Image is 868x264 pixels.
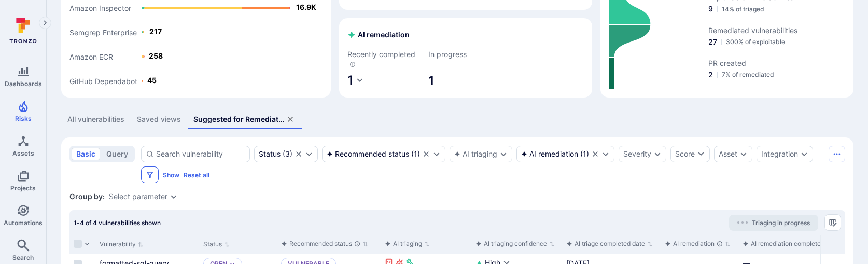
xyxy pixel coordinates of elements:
[347,72,364,89] button: 1
[653,150,662,158] button: Expand dropdown
[5,80,42,88] span: Dashboards
[824,214,841,231] button: Manage columns
[10,184,36,192] span: Projects
[69,77,137,86] text: GitHub Dependabot
[349,61,356,67] svg: AI remediated vulnerabilities in the last 7 days
[12,149,34,157] span: Assets
[147,76,157,85] text: 45
[521,150,589,158] div: ( 1 )
[454,150,497,158] button: AI triaging
[726,38,785,46] span: 300% of exploitable
[475,239,547,249] div: AI triaging confidence
[4,219,43,227] span: Automations
[499,150,508,158] button: Expand dropdown
[305,150,313,158] button: Expand dropdown
[591,150,599,158] button: Clear selection
[675,149,695,159] div: Score
[203,240,230,248] button: Sort by Status
[521,150,589,158] button: AI remediation(1)
[12,254,34,261] span: Search
[670,146,710,162] button: Score
[428,49,503,60] span: In progress
[521,150,578,158] div: AI remediation
[743,239,839,249] div: AI remediation completed date
[708,37,717,47] span: 27
[665,240,731,248] button: Sort by function(){return k.createElement(hN.A,{direction:"row",alignItems:"center",gap:4},k.crea...
[601,150,610,158] button: Expand dropdown
[708,70,713,80] span: 2
[184,171,209,179] button: Reset all
[347,30,410,40] h2: AI remediation
[69,4,131,12] text: Amazon Inspector
[100,240,144,248] button: Sort by Vulnerability
[327,150,420,158] button: Recommended status(1)
[109,192,178,201] div: grouping parameters
[149,51,163,60] text: 258
[296,3,316,11] text: 16.9K
[74,240,82,248] span: Select all rows
[722,5,764,13] span: 14% of triaged
[739,150,748,158] button: Expand dropdown
[137,114,181,124] div: Saved views
[149,27,162,36] text: 217
[193,114,284,124] div: Suggested for Remediation
[566,239,645,249] div: AI triage completed date
[761,150,798,158] button: Integration
[428,73,503,89] span: 1
[327,150,420,158] div: ( 1 )
[163,171,179,179] button: Show
[722,71,774,78] span: 7% of remediated
[61,110,853,129] div: assets tabs
[327,150,409,158] div: Recommended status
[102,148,133,160] button: query
[109,192,167,201] button: Select parameter
[665,239,723,249] div: AI remediation
[623,150,651,158] button: Severity
[752,219,810,227] span: Triaging in progress
[156,149,245,159] input: Search vulnerability
[74,219,161,227] span: 1-4 of 4 vulnerabilities shown
[566,240,653,248] button: Sort by function(){return k.createElement(hN.A,{direction:"row",alignItems:"center",gap:4},k.crea...
[385,240,430,248] button: Sort by function(){return k.createElement(hN.A,{direction:"row",alignItems:"center",gap:4},k.crea...
[259,150,292,158] div: ( 3 )
[281,239,360,249] div: Recommended status
[708,25,845,36] span: Remediated vulnerabilities
[432,150,441,158] button: Expand dropdown
[72,148,100,160] button: basic
[422,150,430,158] button: Clear selection
[708,58,845,68] span: PR created
[829,146,845,162] button: Saved view menu
[347,73,354,88] span: 1
[737,221,748,224] img: Loading...
[15,115,32,122] span: Risks
[475,240,555,248] button: Sort by function(){return k.createElement(hN.A,{direction:"row",alignItems:"center",gap:4},k.crea...
[385,239,422,249] div: AI triaging
[281,240,368,248] button: Sort by function(){return k.createElement(hN.A,{direction:"row",alignItems:"center",gap:4},k.crea...
[170,192,178,201] button: Expand dropdown
[800,150,808,158] button: Expand dropdown
[39,17,51,29] button: Expand navigation menu
[347,49,422,70] span: Recently completed
[259,150,292,158] button: Status(3)
[141,166,159,183] button: Filters
[719,150,737,158] button: Asset
[41,19,49,27] i: Expand navigation menu
[69,52,113,61] text: Amazon ECR
[708,4,713,14] span: 9
[743,240,847,248] button: Sort by function(){return k.createElement(hN.A,{direction:"row",alignItems:"center",gap:4},k.crea...
[295,150,303,158] button: Clear selection
[67,114,124,124] div: All vulnerabilities
[259,150,281,158] div: Status
[69,191,105,202] span: Group by:
[69,28,137,37] text: Semgrep Enterprise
